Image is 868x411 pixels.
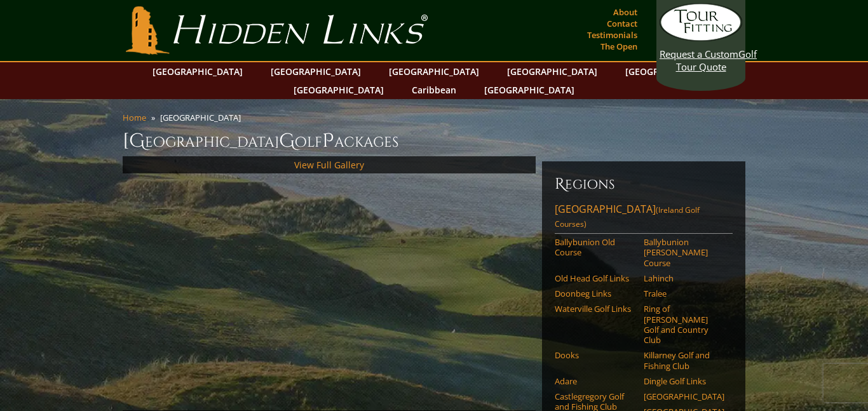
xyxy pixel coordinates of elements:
[644,376,724,386] a: Dingle Golf Links
[644,391,724,401] a: [GEOGRAPHIC_DATA]
[660,3,742,73] a: Request a CustomGolf Tour Quote
[555,304,635,314] a: Waterville Golf Links
[619,62,722,81] a: [GEOGRAPHIC_DATA]
[294,159,364,171] a: View Full Gallery
[123,112,146,123] a: Home
[383,62,485,81] a: [GEOGRAPHIC_DATA]
[660,48,738,60] span: Request a Custom
[584,26,641,44] a: Testimonials
[123,128,745,154] h1: [GEOGRAPHIC_DATA] olf ackages
[644,237,724,268] a: Ballybunion [PERSON_NAME] Course
[644,304,724,345] a: Ring of [PERSON_NAME] Golf and Country Club
[160,112,246,123] li: [GEOGRAPHIC_DATA]
[146,62,249,81] a: [GEOGRAPHIC_DATA]
[555,376,635,386] a: Adare
[555,288,635,299] a: Doonbeg Links
[644,273,724,283] a: Lahinch
[501,62,604,81] a: [GEOGRAPHIC_DATA]
[264,62,367,81] a: [GEOGRAPHIC_DATA]
[597,37,641,55] a: The Open
[555,174,733,194] h6: Regions
[555,273,635,283] a: Old Head Golf Links
[610,3,641,21] a: About
[555,350,635,360] a: Dooks
[555,237,635,258] a: Ballybunion Old Course
[405,81,463,99] a: Caribbean
[279,128,295,154] span: G
[555,202,733,234] a: [GEOGRAPHIC_DATA](Ireland Golf Courses)
[644,350,724,371] a: Killarney Golf and Fishing Club
[287,81,390,99] a: [GEOGRAPHIC_DATA]
[604,15,641,32] a: Contact
[644,288,724,299] a: Tralee
[322,128,334,154] span: P
[478,81,581,99] a: [GEOGRAPHIC_DATA]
